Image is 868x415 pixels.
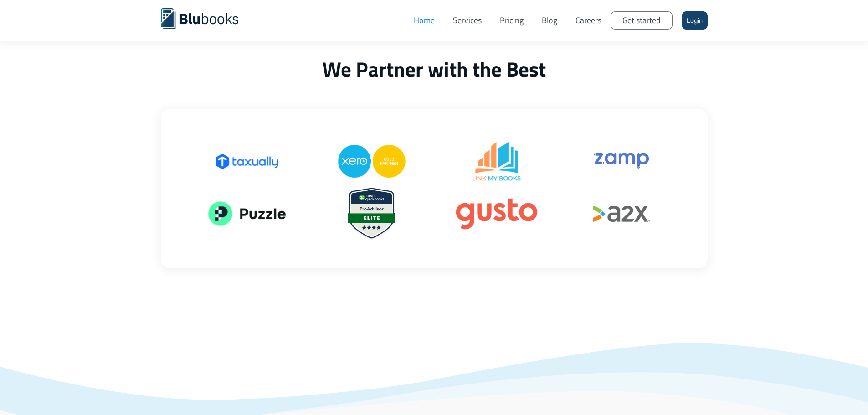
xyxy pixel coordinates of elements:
[533,7,566,34] a: Blog
[491,7,533,34] a: Pricing
[161,56,708,82] h2: We Partner with the Best
[444,7,491,34] a: Services
[405,7,444,34] a: Home
[566,7,611,34] a: Careers
[611,11,673,30] a: Get started
[682,11,708,30] a: Login
[161,7,252,29] a: home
